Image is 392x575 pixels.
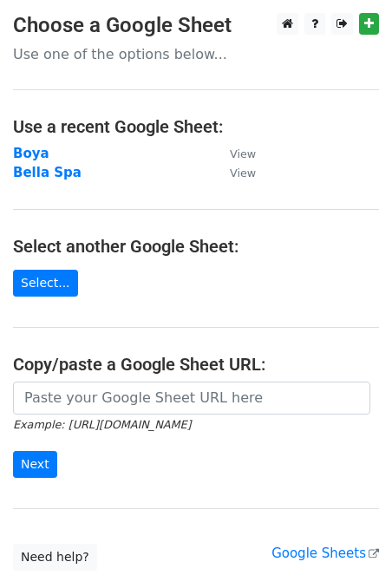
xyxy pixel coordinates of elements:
[13,270,78,297] a: Select...
[13,13,379,38] h3: Choose a Google Sheet
[13,451,57,478] input: Next
[13,382,370,415] input: Paste your Google Sheet URL here
[13,146,49,161] a: Boya
[13,418,191,431] small: Example: [URL][DOMAIN_NAME]
[13,236,379,257] h4: Select another Google Sheet:
[230,147,256,160] small: View
[212,146,256,161] a: View
[13,45,379,63] p: Use one of the options below...
[13,544,97,571] a: Need help?
[271,546,379,561] a: Google Sheets
[13,354,379,375] h4: Copy/paste a Google Sheet URL:
[13,165,82,180] a: Bella Spa
[212,165,256,180] a: View
[230,167,256,180] small: View
[13,116,379,137] h4: Use a recent Google Sheet:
